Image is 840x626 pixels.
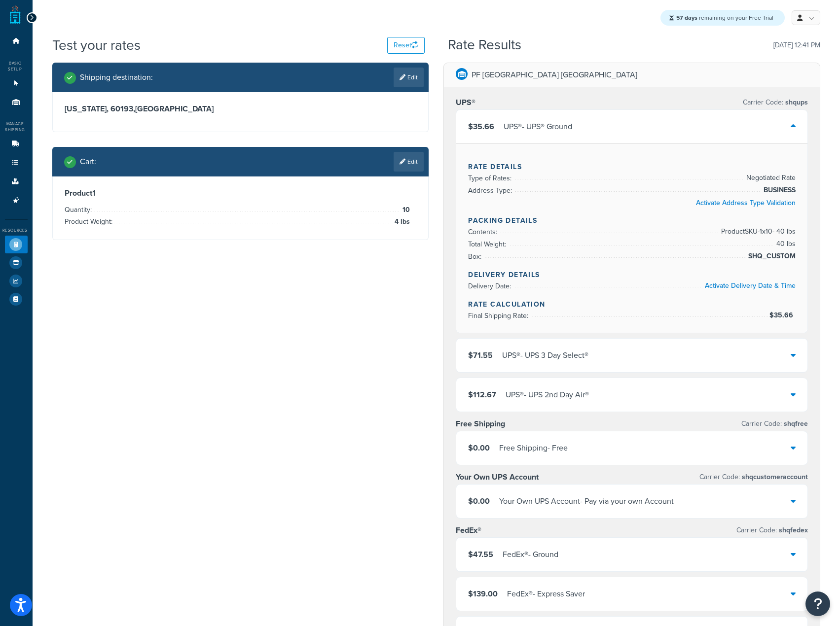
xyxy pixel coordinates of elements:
p: PF [GEOGRAPHIC_DATA] [GEOGRAPHIC_DATA] [472,68,637,82]
p: [DATE] 12:41 PM [773,38,820,52]
div: FedEx® - Ground [503,548,558,561]
li: Shipping Rules [5,154,28,172]
li: Origins [5,93,28,111]
a: Edit [394,152,424,172]
h2: Rate Results [448,37,521,53]
span: $0.00 [468,495,490,507]
span: Box: [468,251,484,262]
h2: Cart : [80,157,96,166]
h3: Your Own UPS Account [456,472,539,482]
a: Edit [394,68,424,87]
button: Reset [387,37,425,54]
span: shqfree [782,418,808,429]
div: Your Own UPS Account - Pay via your own Account [499,494,674,508]
li: Analytics [5,272,28,290]
span: Product SKU-1 x 10 - 40 lbs [719,226,796,238]
div: UPS® - UPS 3 Day Select® [502,348,588,362]
p: Carrier Code: [743,96,808,109]
li: Dashboard [5,32,28,50]
h4: Delivery Details [468,270,796,280]
span: shqfedex [777,525,808,535]
span: $139.00 [468,588,498,599]
div: UPS® - UPS® Ground [504,120,572,134]
h3: Product 1 [65,188,417,198]
span: shqups [783,97,808,107]
span: $71.55 [468,349,493,361]
span: Type of Rates: [468,173,514,183]
strong: 57 days [676,13,697,22]
h3: [US_STATE], 60193 , [GEOGRAPHIC_DATA] [65,104,417,114]
span: $112.67 [468,389,496,400]
h2: Shipping destination : [80,73,153,82]
div: UPS® - UPS 2nd Day Air® [506,388,589,402]
div: Free Shipping - Free [499,441,568,455]
h3: UPS® [456,98,475,107]
li: Test Your Rates [5,236,28,253]
li: Websites [5,74,28,93]
a: Activate Address Type Validation [696,198,796,208]
span: Product Weight: [65,216,115,227]
span: $0.00 [468,442,490,453]
li: Marketplace [5,254,28,272]
p: Carrier Code: [741,417,808,431]
span: SHQ_CUSTOM [746,250,796,262]
span: Delivery Date: [468,281,513,291]
li: Advanced Features [5,191,28,209]
span: Contents: [468,227,500,237]
span: Negotiated Rate [744,172,796,184]
h3: FedEx® [456,525,481,535]
h4: Packing Details [468,215,796,226]
span: remaining on your Free Trial [676,13,773,22]
button: Open Resource Center [805,591,830,616]
h4: Rate Details [468,162,796,172]
p: Carrier Code: [699,470,808,484]
span: BUSINESS [761,184,796,196]
span: $35.66 [769,310,796,320]
span: Address Type: [468,185,514,196]
span: shqcustomeraccount [740,472,808,482]
span: Total Weight: [468,239,509,249]
span: $47.55 [468,549,493,560]
p: Carrier Code: [736,523,808,537]
span: 40 lbs [774,238,796,250]
li: Carriers [5,135,28,153]
h4: Rate Calculation [468,299,796,310]
a: Activate Delivery Date & Time [705,280,796,291]
span: 4 lbs [392,216,410,228]
span: Quantity: [65,205,94,215]
h3: Free Shipping [456,419,505,429]
span: $35.66 [468,121,494,132]
div: FedEx® - Express Saver [507,587,585,601]
span: 10 [400,204,410,216]
li: Help Docs [5,290,28,308]
h1: Test your rates [52,35,141,55]
span: Final Shipping Rate: [468,311,531,321]
li: Boxes [5,173,28,191]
